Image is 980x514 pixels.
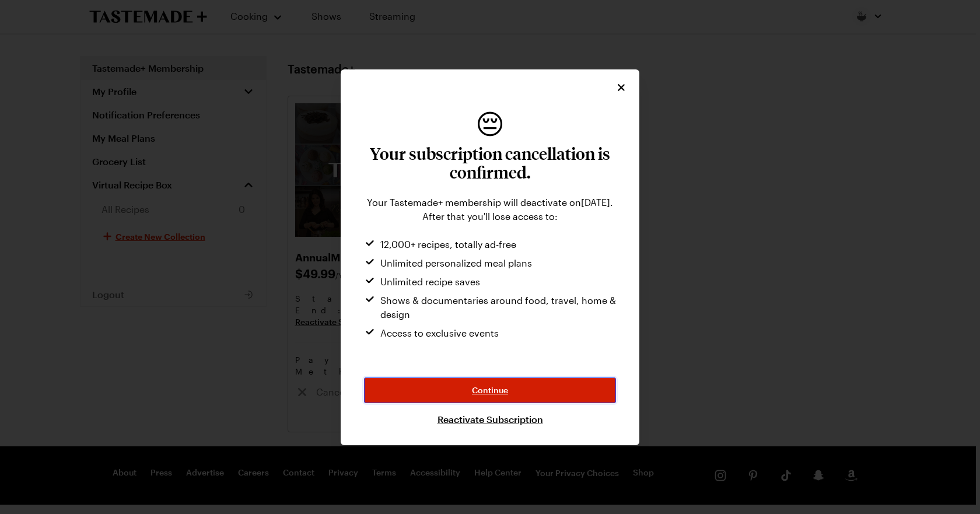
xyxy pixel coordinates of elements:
button: Close [615,81,628,94]
span: Continue [472,384,508,396]
span: 12,000+ recipes, totally ad-free [380,237,516,251]
span: Unlimited recipe saves [380,275,480,289]
span: Access to exclusive events [380,326,499,340]
div: Your Tastemade+ membership will deactivate on [DATE] . After that you'll lose access to: [364,195,616,223]
a: Reactivate Subscription [437,412,543,426]
span: disappointed face emoji [475,109,505,137]
button: Continue [364,377,616,403]
span: Shows & documentaries around food, travel, home & design [380,293,616,321]
span: Unlimited personalized meal plans [380,256,532,270]
h3: Your subscription cancellation is confirmed. [364,144,616,181]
